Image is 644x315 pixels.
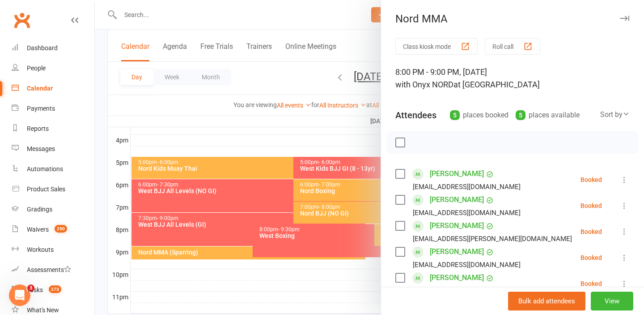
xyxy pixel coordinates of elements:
[395,80,453,89] span: with Onyx NORD
[430,245,484,259] a: [PERSON_NAME]
[27,165,63,173] div: Automations
[27,65,46,72] div: People
[395,66,630,91] div: 8:00 PM - 9:00 PM, [DATE]
[12,119,94,139] a: Reports
[430,219,484,233] a: [PERSON_NAME]
[12,240,94,260] a: Workouts
[580,255,602,261] div: Booked
[27,145,55,152] div: Messages
[516,109,580,121] div: places available
[12,220,94,240] a: Waivers 250
[591,292,633,311] button: View
[12,280,94,300] a: Tasks 273
[27,206,52,213] div: Gradings
[27,286,43,293] div: Tasks
[430,271,484,285] a: [PERSON_NAME]
[12,38,94,58] a: Dashboard
[27,105,55,112] div: Payments
[600,109,630,121] div: Sort by
[55,225,67,233] span: 250
[49,285,61,293] span: 273
[413,285,521,297] div: [EMAIL_ADDRESS][DOMAIN_NAME]
[485,38,540,55] button: Roll call
[27,306,59,314] div: What's New
[580,280,602,287] div: Booked
[580,229,602,235] div: Booked
[11,9,33,31] a: Clubworx
[381,13,644,25] div: Nord MMA
[27,125,49,132] div: Reports
[12,78,94,99] a: Calendar
[413,207,521,219] div: [EMAIL_ADDRESS][DOMAIN_NAME]
[450,109,508,121] div: places booked
[395,109,436,121] div: Attendees
[27,226,49,233] div: Waivers
[12,199,94,220] a: Gradings
[12,179,94,199] a: Product Sales
[12,99,94,119] a: Payments
[9,285,30,306] iframe: Intercom live chat
[413,259,521,271] div: [EMAIL_ADDRESS][DOMAIN_NAME]
[12,159,94,179] a: Automations
[27,85,53,92] div: Calendar
[27,285,34,292] span: 3
[413,181,521,193] div: [EMAIL_ADDRESS][DOMAIN_NAME]
[413,233,572,245] div: [EMAIL_ADDRESS][PERSON_NAME][DOMAIN_NAME]
[395,38,478,55] button: Class kiosk mode
[12,139,94,159] a: Messages
[27,266,71,273] div: Assessments
[516,110,525,120] div: 5
[12,260,94,280] a: Assessments
[580,203,602,209] div: Booked
[450,110,460,120] div: 5
[430,193,484,207] a: [PERSON_NAME]
[12,58,94,78] a: People
[27,44,58,52] div: Dashboard
[508,292,585,311] button: Bulk add attendees
[453,80,540,89] span: at [GEOGRAPHIC_DATA]
[430,167,484,181] a: [PERSON_NAME]
[27,186,65,193] div: Product Sales
[580,177,602,183] div: Booked
[27,246,54,253] div: Workouts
